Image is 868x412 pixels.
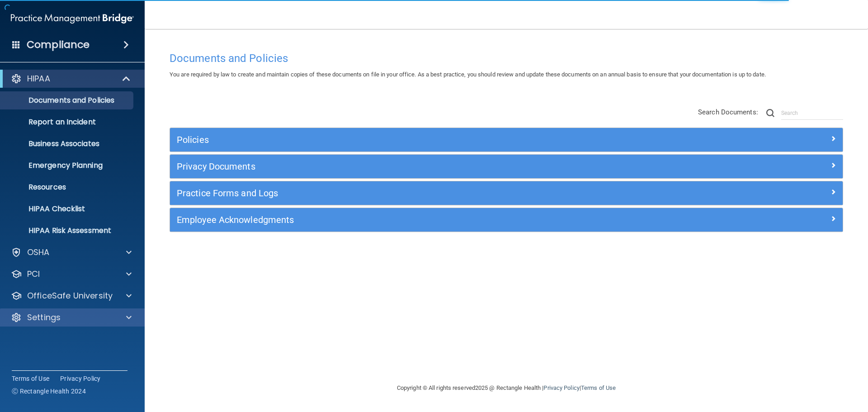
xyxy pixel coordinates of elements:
[543,384,579,391] a: Privacy Policy
[11,247,132,258] a: OSHA
[6,139,129,148] p: Business Associates
[12,387,86,396] span: Ⓒ Rectangle Health 2024
[581,384,616,391] a: Terms of Use
[27,269,40,279] p: PCI
[170,52,843,64] h4: Documents and Policies
[177,161,668,171] h5: Privacy Documents
[341,374,671,403] div: Copyright © All rights reserved 2025 @ Rectangle Health | |
[781,106,843,120] input: Search
[6,118,129,127] p: Report an Incident
[27,247,50,258] p: OSHA
[6,204,129,213] p: HIPAA Checklist
[11,269,132,279] a: PCI
[177,186,836,200] a: Practice Forms and Logs
[177,133,836,147] a: Policies
[27,38,90,51] h4: Compliance
[766,109,774,117] img: ic-search.3b580494.png
[177,135,668,145] h5: Policies
[11,312,132,323] a: Settings
[12,374,49,383] a: Terms of Use
[177,159,836,174] a: Privacy Documents
[27,290,113,301] p: OfficeSafe University
[6,96,129,105] p: Documents and Policies
[11,9,134,28] img: PMB logo
[6,183,129,192] p: Resources
[27,73,50,84] p: HIPAA
[6,226,129,235] p: HIPAA Risk Assessment
[177,215,668,225] h5: Employee Acknowledgments
[27,312,61,323] p: Settings
[60,374,101,383] a: Privacy Policy
[11,290,132,301] a: OfficeSafe University
[177,188,668,198] h5: Practice Forms and Logs
[177,213,836,227] a: Employee Acknowledgments
[170,71,766,78] span: You are required by law to create and maintain copies of these documents on file in your office. ...
[6,161,129,170] p: Emergency Planning
[11,73,131,84] a: HIPAA
[698,108,758,116] span: Search Documents:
